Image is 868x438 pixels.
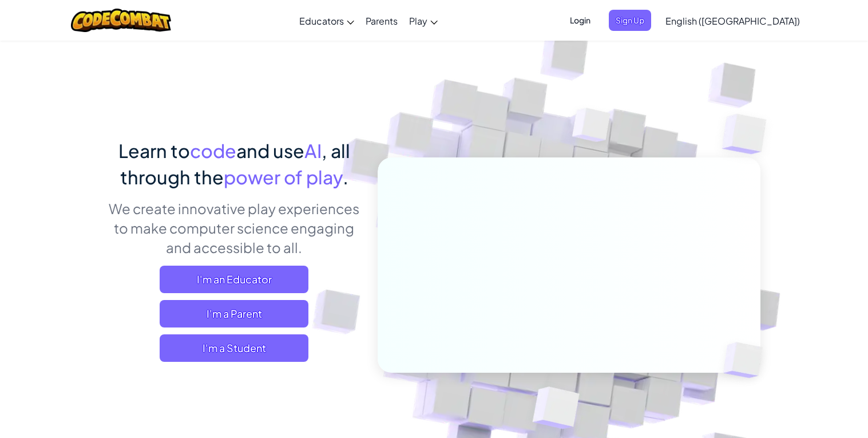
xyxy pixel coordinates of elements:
[71,9,171,32] img: CodeCombat logo
[224,165,343,188] span: power of play
[160,334,308,362] button: I'm a Student
[160,300,308,327] a: I'm a Parent
[294,5,360,36] a: Educators
[699,86,798,183] img: Overlap cubes
[343,165,348,188] span: .
[304,139,322,162] span: AI
[236,139,304,162] span: and use
[108,199,360,257] p: We create innovative play experiences to make computer science engaging and accessible to all.
[550,85,633,171] img: Overlap cubes
[160,266,308,293] a: I'm an Educator
[403,5,443,36] a: Play
[360,5,403,36] a: Parents
[704,318,790,402] img: Overlap cubes
[299,15,344,27] span: Educators
[563,10,597,31] button: Login
[409,15,427,27] span: Play
[118,139,190,162] span: Learn to
[609,10,651,31] button: Sign Up
[665,15,800,27] span: English ([GEOGRAPHIC_DATA])
[660,5,806,36] a: English ([GEOGRAPHIC_DATA])
[190,139,236,162] span: code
